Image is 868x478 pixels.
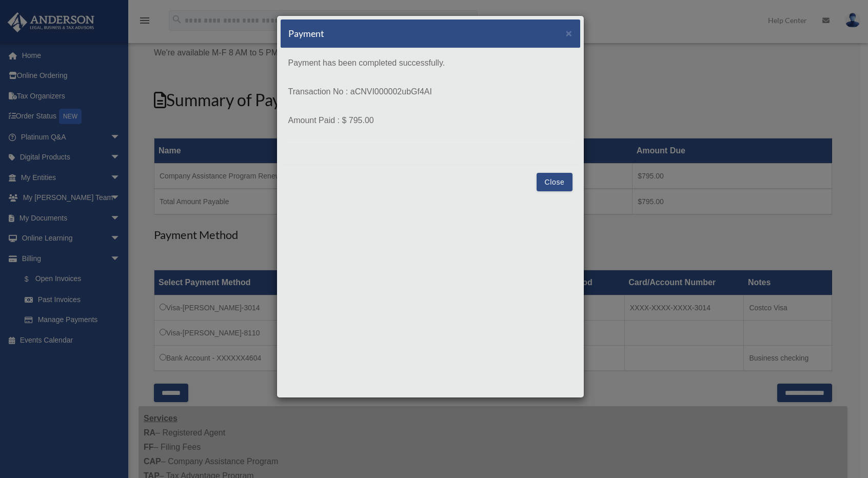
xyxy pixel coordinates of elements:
h5: Payment [288,27,324,40]
p: Transaction No : aCNVI000002ubGf4AI [288,85,573,99]
button: Close [537,173,572,191]
span: × [566,27,573,39]
button: Close [566,28,573,38]
p: Amount Paid : $ 795.00 [288,113,573,128]
p: Payment has been completed successfully. [288,56,573,70]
